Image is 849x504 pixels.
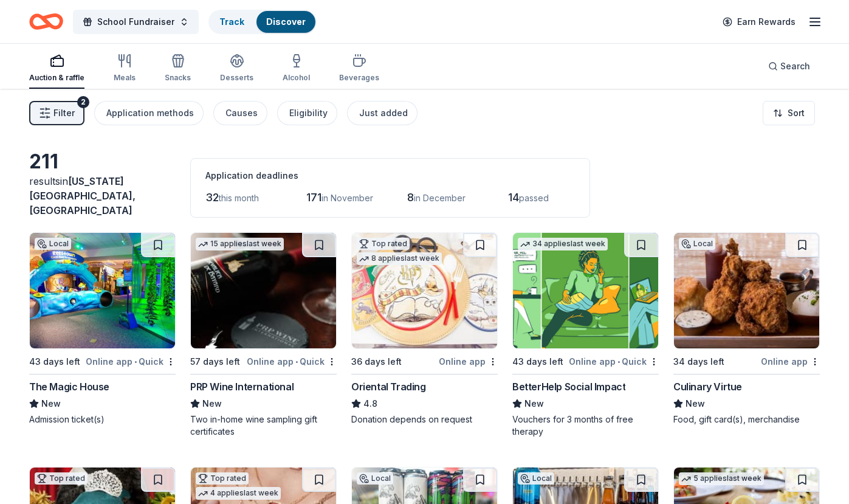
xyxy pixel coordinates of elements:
button: School Fundraiser [73,10,199,34]
div: Meals [114,73,136,83]
span: Search [780,59,810,74]
a: Home [29,7,63,36]
button: Beverages [339,49,379,89]
div: Alcohol [283,73,310,83]
div: Desserts [220,73,253,83]
div: Auction & raffle [29,73,84,83]
a: Track [219,16,244,27]
span: School Fundraiser [97,15,174,29]
a: Earn Rewards [715,11,803,33]
button: Meals [114,49,136,89]
button: Alcohol [283,49,310,89]
div: Beverages [339,73,379,83]
button: Snacks [165,49,191,89]
button: TrackDiscover [208,10,317,34]
button: Auction & raffle [29,49,84,89]
div: Snacks [165,73,191,83]
a: Discover [266,16,306,27]
button: Desserts [220,49,253,89]
button: Search [758,54,820,78]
